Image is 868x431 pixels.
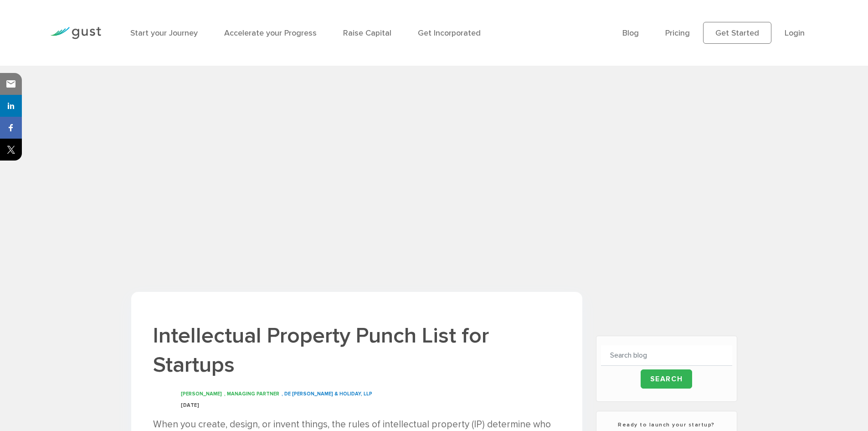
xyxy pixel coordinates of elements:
[224,391,279,397] span: , MANAGING PARTNER
[50,27,101,39] img: Gust Logo
[224,28,317,38] a: Accelerate your Progress
[282,391,372,397] span: , DE [PERSON_NAME] & HOLIDAY, LLP
[641,369,693,389] input: Search
[785,28,805,38] a: Login
[622,28,639,38] a: Blog
[181,391,222,397] span: [PERSON_NAME]
[130,28,198,38] a: Start your Journey
[343,28,391,38] a: Raise Capital
[665,28,690,38] a: Pricing
[418,28,481,38] a: Get Incorporated
[181,402,199,408] span: [DATE]
[153,321,560,379] h1: Intellectual Property Punch List for Startups
[601,345,732,366] input: Search blog
[703,22,771,44] a: Get Started
[601,421,732,429] h3: Ready to launch your startup?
